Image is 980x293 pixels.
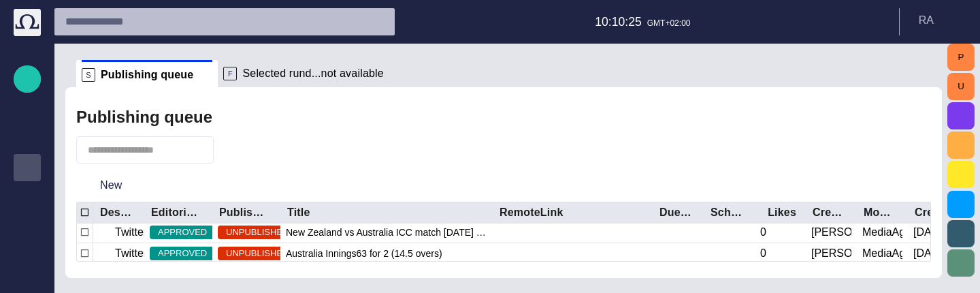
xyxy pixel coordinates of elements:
div: Created [915,206,948,219]
p: 10:10:25 [595,13,642,31]
span: Publishing queue KKK [19,187,35,203]
button: RA [908,8,972,33]
div: Publishing status [219,206,269,219]
ul: main menu [14,99,41,242]
span: APPROVED [150,247,215,260]
p: Story folders [19,132,35,146]
p: Administration [19,241,35,255]
span: Media [19,214,35,230]
span: UNPUBLISHED [218,247,297,260]
span: Administration [19,241,35,258]
div: Janko [811,225,851,240]
div: 6/12/2013 12:36 [913,246,953,261]
p: Publishing queue [19,159,35,173]
div: Publishing queue [14,154,41,181]
button: U [947,73,975,100]
span: Selected rund...not available [242,67,383,80]
div: SPublishing queue [76,60,218,87]
div: 6/12/2013 10:39 [913,225,953,240]
div: Janko [811,246,851,261]
div: Editorial status [151,206,201,219]
div: RemoteLink [500,206,563,219]
div: Modified by [864,206,897,219]
div: FSelected rund...not available [218,60,402,87]
span: New Zealand vs Australia ICC match today at 1030 [286,226,487,239]
p: R A [919,12,934,29]
span: Publishing queue [19,159,35,176]
div: MediaAgent [862,225,902,240]
button: New [76,173,146,198]
div: Scheduled [710,206,744,219]
p: GMT+02:00 [647,17,691,29]
h2: Publishing queue [76,108,212,127]
span: UNPUBLISHED [218,226,297,239]
div: Likes [768,206,796,219]
span: Publishing queue [101,68,193,82]
div: Media [14,209,41,236]
span: Story folders [19,132,35,149]
p: Twitter [115,245,147,262]
p: S [82,68,95,82]
div: 0 [760,225,766,240]
div: Destination [100,206,133,219]
div: Created by [813,206,846,219]
p: Media [19,214,35,228]
p: Publishing queue KKK [19,187,35,200]
div: Due date [659,206,693,219]
div: MediaAgent [862,246,902,261]
div: Title [287,206,310,219]
img: Octopus News Room [14,9,41,36]
span: Australia Innings63 for 2 (14.5 overs) [286,247,442,260]
p: Twitter [115,224,147,241]
span: APPROVED [150,226,215,239]
div: 0 [760,246,766,261]
p: F [223,67,237,80]
button: P [947,44,975,71]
